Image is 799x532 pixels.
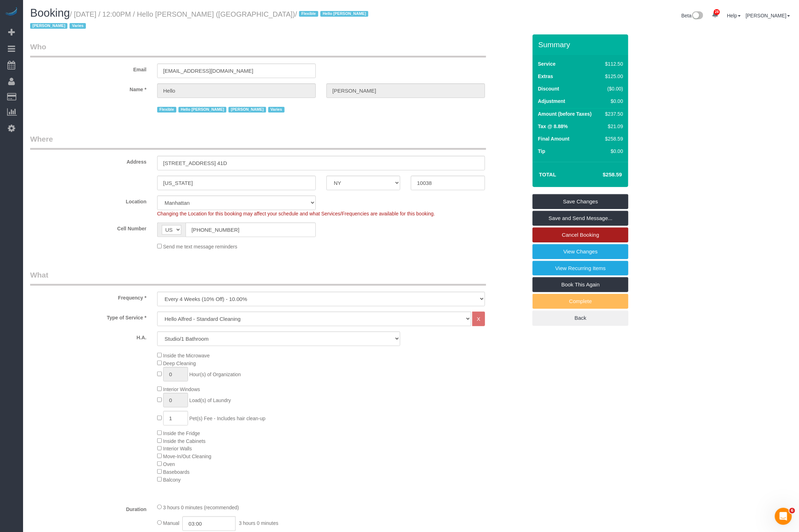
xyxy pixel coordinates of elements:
[538,148,545,155] label: Tip
[538,123,568,130] label: Tax @ 8.88%
[775,508,792,525] iframe: Intercom live chat
[714,9,720,15] span: 28
[602,148,623,155] div: $0.00
[538,73,553,80] label: Extras
[582,172,622,178] h4: $258.59
[326,83,485,98] input: Last Name
[602,85,623,92] div: ($0.00)
[533,227,628,242] a: Cancel Booking
[25,331,152,341] label: H.A.
[163,386,200,392] span: Interior Windows
[25,223,152,232] label: Cell Number
[30,42,486,57] legend: Who
[157,64,316,78] input: Email
[25,196,152,205] label: Location
[163,446,192,451] span: Interior Walls
[533,311,628,325] a: Back
[320,11,368,17] span: Hello [PERSON_NAME]
[602,110,623,117] div: $237.50
[70,23,86,29] span: Varies
[682,13,704,18] a: Beta
[533,194,628,209] a: Save Changes
[189,397,231,403] span: Load(s) of Laundry
[727,13,741,18] a: Help
[602,98,623,105] div: $0.00
[25,156,152,165] label: Address
[708,7,722,23] a: 28
[538,98,565,105] label: Adjustment
[533,277,628,292] a: Book This Again
[163,520,180,526] span: Manual
[789,508,795,514] span: 6
[602,123,623,130] div: $21.09
[157,83,316,98] input: First Name
[30,7,70,19] span: Booking
[25,312,152,321] label: Type of Service *
[189,372,241,377] span: Hour(s) of Organization
[163,438,206,444] span: Inside the Cabinets
[30,134,486,150] legend: Where
[163,244,237,249] span: Send me text message reminders
[163,353,210,358] span: Inside the Microwave
[299,11,318,17] span: Flexible
[178,107,226,113] span: Hello [PERSON_NAME]
[157,107,176,113] span: Flexible
[25,83,152,93] label: Name *
[539,171,556,177] strong: Total
[538,135,569,142] label: Final Amount
[163,361,196,366] span: Deep Cleaning
[602,60,623,67] div: $112.50
[268,107,285,113] span: Varies
[163,430,200,436] span: Inside the Fridge
[30,270,486,286] legend: What
[25,64,152,73] label: Email
[538,85,559,92] label: Discount
[533,244,628,259] a: View Changes
[746,13,790,18] a: [PERSON_NAME]
[538,40,625,49] h3: Summary
[157,211,435,216] span: Changing the Location for this booking may affect your schedule and what Services/Frequencies are...
[163,505,239,510] span: 3 hours 0 minutes (recommended)
[25,503,152,513] label: Duration
[228,107,266,113] span: [PERSON_NAME]
[30,10,370,30] small: / [DATE] / 12:00PM / Hello [PERSON_NAME] ([GEOGRAPHIC_DATA])
[163,454,211,459] span: Move-In/Out Cleaning
[602,135,623,142] div: $258.59
[189,416,266,421] span: Pet(s) Fee - Includes hair clean-up
[533,211,628,226] a: Save and Send Message...
[163,469,190,475] span: Baseboards
[163,461,175,467] span: Oven
[602,73,623,80] div: $125.00
[157,176,316,190] input: City
[186,223,316,237] input: Cell Number
[25,292,152,301] label: Frequency *
[4,7,18,17] img: Automaid Logo
[691,11,703,21] img: New interface
[533,261,628,276] a: View Recurring Items
[163,477,181,483] span: Balcony
[538,110,591,117] label: Amount (before Taxes)
[538,60,556,67] label: Service
[30,23,67,29] span: [PERSON_NAME]
[411,176,485,190] input: Zip Code
[239,520,278,526] span: 3 hours 0 minutes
